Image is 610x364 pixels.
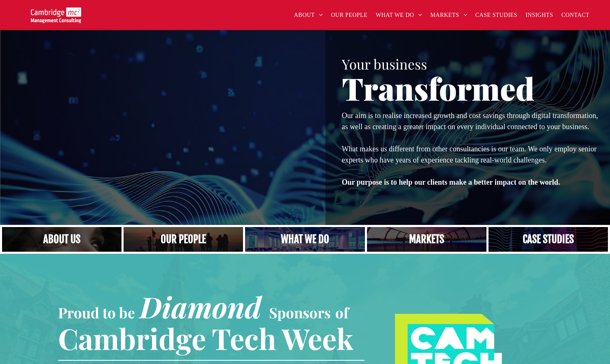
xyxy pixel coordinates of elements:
[342,55,427,73] span: Your business
[327,9,372,21] a: OUR PEOPLE
[58,303,135,322] span: Proud to be
[372,9,426,21] a: WHAT WE DO
[342,67,535,109] span: Transformed
[140,287,262,326] span: Diamond
[290,9,327,21] a: ABOUT
[245,227,365,252] a: A yoga teacher lifting his whole body off the ground in the peacock pose
[342,145,597,164] span: What makes us different from other consultancies is our team. We only employ senior experts who h...
[342,178,560,186] strong: Our purpose is to help our clients make a better impact on the world.
[2,227,122,252] a: Close up of woman's face, centered on her eyes
[58,319,353,357] span: Cambridge Tech Week
[557,9,594,21] a: CONTACT
[124,227,243,252] a: A crowd in silhouette at sunset, on a rise or lookout point
[426,9,471,21] a: MARKETS
[335,303,348,322] span: of
[521,9,557,21] a: INSIGHTS
[31,7,82,23] img: Go to Homepage
[342,111,598,131] span: Our aim is to realise increased growth and cost savings through digital transformation, as well a...
[471,9,521,21] a: CASE STUDIES
[269,303,331,322] span: Sponsors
